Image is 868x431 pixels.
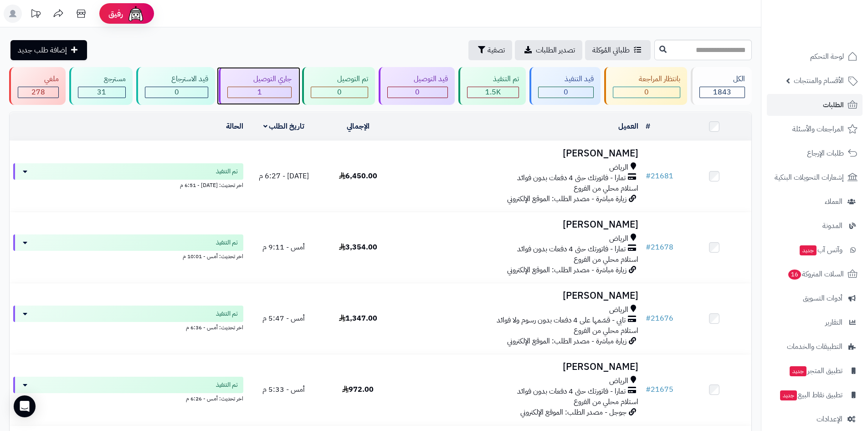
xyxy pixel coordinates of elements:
[806,25,859,44] img: logo-2.png
[10,40,87,60] a: إضافة طلب جديد
[767,287,863,309] a: أدوات التسويق
[339,313,377,324] span: 1,347.00
[574,396,638,407] span: استلام محلي من الفروع
[646,171,651,182] span: #
[78,87,126,98] div: 31
[792,123,844,135] span: المراجعات والأسئلة
[257,87,262,98] span: 1
[613,74,681,84] div: بانتظار المراجعة
[377,67,457,105] a: قيد التوصيل 0
[127,5,145,23] img: ai-face.png
[217,67,301,105] a: جاري التوصيل 1
[18,87,58,98] div: 278
[517,173,626,183] span: تمارا - فاتورتك حتى 4 دفعات بدون فوائد
[817,413,842,426] span: الإعدادات
[339,242,377,253] span: 3,354.00
[228,87,292,98] div: 1
[767,118,863,140] a: المراجعات والأسئلة
[145,87,208,98] div: 0
[216,167,238,176] span: تم التنفيذ
[262,313,305,324] span: أمس - 5:47 م
[794,74,844,87] span: الأقسام والمنتجات
[387,74,448,84] div: قيد التوصيل
[618,121,638,132] a: العميل
[767,215,863,237] a: المدونة
[646,384,673,395] a: #21675
[24,5,47,25] a: تحديثات المنصة
[507,336,627,347] span: زيارة مباشرة - مصدر الطلب: الموقع الإلكتروني
[823,99,844,111] span: الطلبات
[18,45,67,56] span: إضافة طلب جديد
[689,67,754,105] a: الكل1843
[767,336,863,358] a: التطبيقات والخدمات
[646,171,673,182] a: #21681
[67,67,135,105] a: مسترجع 31
[14,395,36,417] div: Open Intercom Messenger
[216,309,238,318] span: تم التنفيذ
[646,313,673,324] a: #21676
[787,340,842,353] span: التطبيقات والخدمات
[767,312,863,333] a: التقارير
[342,384,374,395] span: 972.00
[262,384,305,395] span: أمس - 5:33 م
[538,74,594,84] div: قيد التنفيذ
[799,244,842,256] span: وآتس آب
[388,87,447,98] div: 0
[300,67,377,105] a: تم التوصيل 0
[592,45,630,56] span: طلباتي المُوكلة
[609,376,628,386] span: الرياض
[609,162,628,173] span: الرياض
[7,67,67,105] a: ملغي 278
[536,45,575,56] span: تصدير الطلبات
[646,313,651,324] span: #
[311,74,368,84] div: تم التوصيل
[767,142,863,164] a: طلبات الإرجاع
[399,148,638,159] h3: [PERSON_NAME]
[787,268,844,280] span: السلات المتروكة
[767,239,863,261] a: وآتس آبجديد
[539,87,593,98] div: 0
[78,74,126,84] div: مسترجع
[807,147,844,160] span: طلبات الإرجاع
[779,389,842,401] span: تطبيق نقاط البيع
[775,171,844,184] span: إشعارات التحويلات البنكية
[339,171,377,182] span: 6,450.00
[574,254,638,265] span: استلام محلي من الفروع
[790,366,806,376] span: جديد
[646,242,673,253] a: #21678
[507,193,627,204] span: زيارة مباشرة - مصدر الطلب: الموقع الإلكتروني
[485,87,501,98] span: 1.5K
[713,87,731,98] span: 1843
[399,362,638,372] h3: [PERSON_NAME]
[517,386,626,397] span: تمارا - فاتورتك حتى 4 دفعات بدون فوائد
[515,40,582,60] a: تصدير الطلبات
[767,408,863,430] a: الإعدادات
[646,121,650,132] a: #
[227,74,292,84] div: جاري التوصيل
[788,270,801,280] span: 16
[699,74,745,84] div: الكل
[13,322,243,332] div: اخر تحديث: أمس - 6:36 م
[507,265,627,275] span: زيارة مباشرة - مصدر الطلب: الموقع الإلكتروني
[488,45,505,56] span: تصفية
[31,87,45,98] span: 278
[767,166,863,188] a: إشعارات التحويلات البنكية
[520,407,627,418] span: جوجل - مصدر الطلب: الموقع الإلكتروني
[646,242,651,253] span: #
[825,316,842,329] span: التقارير
[262,242,305,253] span: أمس - 9:11 م
[602,67,689,105] a: بانتظار المراجعة 0
[259,171,309,182] span: [DATE] - 6:27 م
[767,191,863,213] a: العملاء
[609,305,628,315] span: الرياض
[399,291,638,301] h3: [PERSON_NAME]
[337,87,342,98] span: 0
[216,238,238,247] span: تم التنفيذ
[216,380,238,389] span: تم التنفيذ
[497,315,626,326] span: تابي - قسّمها على 4 دفعات بدون رسوم ولا فوائد
[767,384,863,406] a: تطبيق نقاط البيعجديد
[574,325,638,336] span: استلام محلي من الفروع
[517,244,626,254] span: تمارا - فاتورتك حتى 4 دفعات بدون فوائد
[574,183,638,194] span: استلام محلي من الفروع
[145,74,208,84] div: قيد الاسترجاع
